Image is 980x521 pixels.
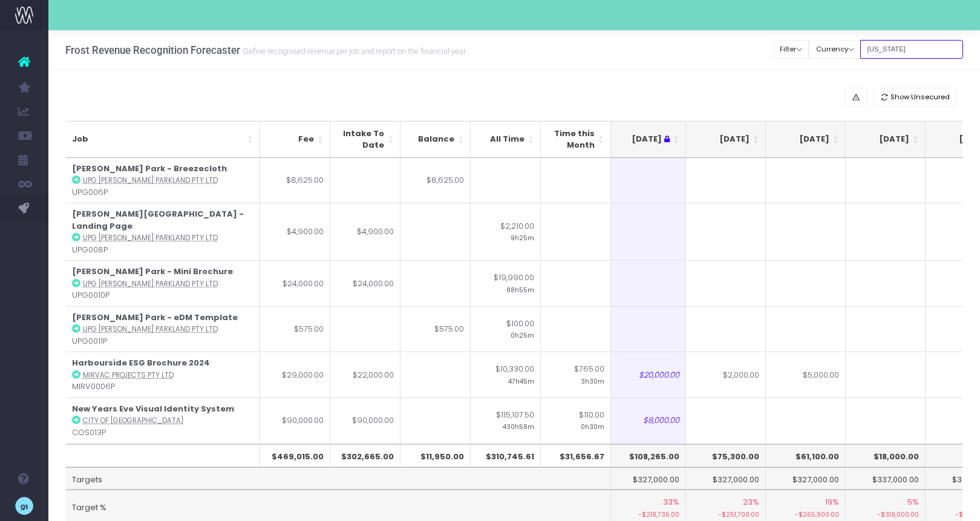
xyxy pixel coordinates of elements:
[400,158,471,203] td: $8,625.00
[66,443,260,489] td: : ANGL450P2
[260,121,330,158] th: Fee: activate to sort column ascending
[541,398,611,444] td: $110.00
[541,444,611,467] th: $31,656.67
[511,329,534,340] small: 0h25m
[686,444,766,467] th: $75,300.00
[506,284,534,295] small: 88h55m
[825,496,839,508] span: 19%
[260,444,330,467] th: $469,015.00
[72,312,238,323] strong: [PERSON_NAME] Park - eDM Template
[503,421,534,431] small: 430h58m
[83,324,218,334] abbr: UPG EDMONDSON PARKLAND PTY LTD
[72,266,233,277] strong: [PERSON_NAME] Park - Mini Brochure
[692,508,759,520] small: -$251,700.00
[330,443,400,489] td: $19,000.00
[846,467,926,490] td: $337,000.00
[260,260,330,306] td: $24,000.00
[72,163,227,174] strong: [PERSON_NAME] Park - Breezecloth
[66,203,260,260] td: : UPG008P
[766,467,846,490] td: $327,000.00
[83,370,174,380] abbr: Mirvac Projects Pty Ltd
[330,121,400,158] th: Intake To Date: activate to sort column ascending
[66,121,260,158] th: Job: activate to sort column ascending
[15,497,33,515] img: images/default_profile_image.png
[83,279,218,289] abbr: UPG EDMONDSON PARKLAND PTY LTD
[860,40,963,59] input: Search...
[663,496,679,508] span: 33%
[330,352,400,398] td: $22,000.00
[686,121,766,158] th: Aug 25: activate to sort column ascending
[846,444,926,467] th: $18,000.00
[83,416,183,425] abbr: City Of Sydney
[541,121,611,158] th: Time this Month: activate to sort column ascending
[330,260,400,306] td: $24,000.00
[66,352,260,398] td: : MIRV0006P
[260,443,330,489] td: $19,000.00
[809,40,861,59] button: Currency
[330,398,400,444] td: $90,000.00
[471,260,541,306] td: $19,990.00
[83,233,218,243] abbr: UPG EDMONDSON PARKLAND PTY LTD
[66,158,260,203] td: : UPG006P
[471,398,541,444] td: $115,107.50
[330,203,400,260] td: $4,900.00
[772,508,839,520] small: -$265,900.00
[686,352,766,398] td: $2,000.00
[766,444,846,467] th: $61,100.00
[66,467,611,490] td: Targets
[907,496,919,508] span: 5%
[400,121,471,158] th: Balance: activate to sort column ascending
[581,421,604,431] small: 0h30m
[743,496,759,508] span: 23%
[606,121,686,158] th: Jul 25 : activate to sort column ascending
[852,508,919,520] small: -$319,000.00
[606,352,686,398] td: $20,000.00
[471,352,541,398] td: $10,330.00
[72,208,244,232] strong: [PERSON_NAME][GEOGRAPHIC_DATA] - Landing Page
[606,467,686,490] td: $327,000.00
[400,306,471,352] td: $575.00
[260,203,330,260] td: $4,900.00
[581,375,604,386] small: 3h30m
[66,306,260,352] td: : UPG0011P
[471,121,541,158] th: All Time: activate to sort column ascending
[508,375,534,386] small: 47h45m
[471,444,541,467] th: $310,745.61
[72,403,234,415] strong: New Years Eve Visual Identity System
[260,306,330,352] td: $575.00
[766,121,846,158] th: Sep 25: activate to sort column ascending
[260,352,330,398] td: $29,000.00
[471,306,541,352] td: $100.00
[471,443,541,489] td: $27,115.00
[72,357,210,369] strong: Harbourside ESG Brochure 2024
[400,444,471,467] th: $11,950.00
[846,121,926,158] th: Oct 25: activate to sort column ascending
[606,398,686,444] td: $8,000.00
[330,444,400,467] th: $302,665.00
[766,352,846,398] td: $5,000.00
[260,158,330,203] td: $8,625.00
[240,44,466,56] small: Define recognised revenue per job and report on the financial year
[686,467,766,490] td: $327,000.00
[66,398,260,444] td: : COS013P
[773,40,809,59] button: Filter
[612,508,679,520] small: -$218,735.00
[83,175,218,185] abbr: UPG EDMONDSON PARKLAND PTY LTD
[511,232,534,243] small: 9h25m
[606,443,686,489] td: $1,000.00
[65,44,466,56] h3: Frost Revenue Recognition Forecaster
[874,88,957,106] button: Show Unsecured
[890,92,950,102] span: Show Unsecured
[606,444,686,467] th: $108,265.00
[66,260,260,306] td: : UPG0010P
[471,203,541,260] td: $2,210.00
[541,352,611,398] td: $765.00
[260,398,330,444] td: $90,000.00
